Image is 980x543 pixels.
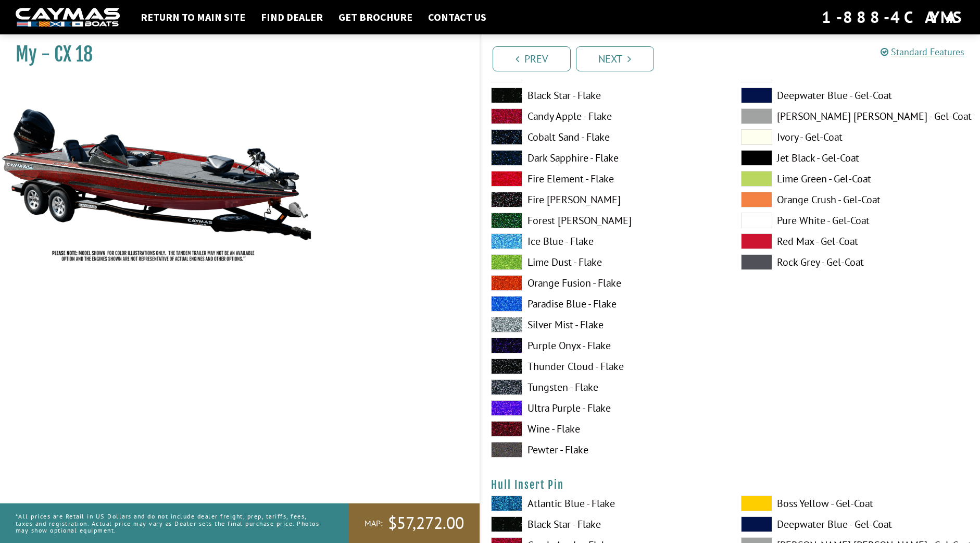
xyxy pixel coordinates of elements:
label: Pure White - Gel-Coat [741,213,970,228]
label: Jet Black - Gel-Coat [741,150,970,166]
label: Candy Apple - Flake [491,108,720,124]
label: Rock Grey - Gel-Coat [741,254,970,270]
label: Lime Dust - Flake [491,254,720,270]
p: *All prices are Retail in US Dollars and do not include dealer freight, prep, tariffs, fees, taxe... [16,508,325,539]
h4: Hull Insert Pin [491,478,970,491]
label: Lime Green - Gel-Coat [741,171,970,187]
label: Pewter - Flake [491,442,720,458]
label: Fire Element - Flake [491,171,720,187]
label: Ultra Purple - Flake [491,400,720,416]
span: $57,272.00 [388,512,464,534]
label: Dark Sapphire - Flake [491,150,720,166]
a: Contact Us [423,10,492,24]
label: Orange Crush - Gel-Coat [741,192,970,207]
span: MAP: [365,518,383,529]
label: Boss Yellow - Gel-Coat [741,496,970,511]
label: [PERSON_NAME] [PERSON_NAME] - Gel-Coat [741,108,970,124]
label: Ice Blue - Flake [491,233,720,249]
label: Paradise Blue - Flake [491,296,720,312]
label: Thunder Cloud - Flake [491,359,720,374]
a: Prev [493,46,571,71]
a: Get Brochure [333,10,418,24]
label: Ivory - Gel-Coat [741,129,970,145]
h1: My - CX 18 [16,43,454,66]
label: Deepwater Blue - Gel-Coat [741,516,970,532]
label: Black Star - Flake [491,88,720,103]
label: Wine - Flake [491,421,720,437]
label: Fire [PERSON_NAME] [491,192,720,207]
a: Find Dealer [256,10,328,24]
label: Red Max - Gel-Coat [741,233,970,249]
label: Black Star - Flake [491,516,720,532]
label: Purple Onyx - Flake [491,338,720,353]
a: Standard Features [881,46,964,58]
a: MAP:$57,272.00 [349,503,480,543]
ul: Pagination [490,45,980,71]
a: Next [576,46,654,71]
label: Forest [PERSON_NAME] [491,213,720,228]
label: Tungsten - Flake [491,379,720,395]
label: Deepwater Blue - Gel-Coat [741,88,970,103]
label: Orange Fusion - Flake [491,275,720,291]
label: Silver Mist - Flake [491,317,720,332]
div: 1-888-4CAYMAS [822,6,964,29]
img: white-logo-c9c8dbefe5ff5ceceb0f0178aa75bf4bb51f6bca0971e226c86eb53dfe498488.png [16,8,120,27]
label: Cobalt Sand - Flake [491,129,720,145]
label: Atlantic Blue - Flake [491,496,720,511]
a: Return to main site [135,10,250,24]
